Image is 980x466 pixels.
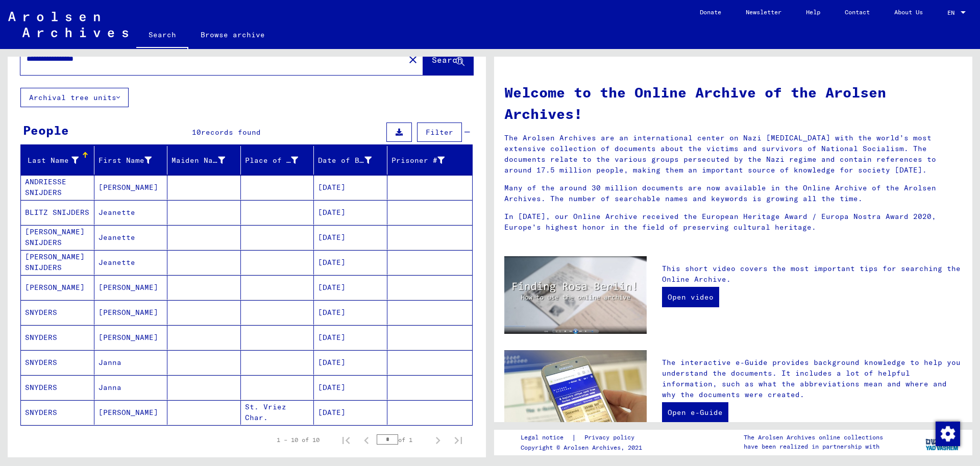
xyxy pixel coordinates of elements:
[201,128,261,137] span: records found
[744,433,883,442] p: The Arolsen Archives online collections
[94,175,168,200] mat-cell: [PERSON_NAME]
[314,200,387,225] mat-cell: [DATE]
[504,82,962,125] h1: Welcome to the Online Archive of the Arolsen Archives!
[94,275,168,300] mat-cell: [PERSON_NAME]
[448,430,469,450] button: Last page
[314,375,387,400] mat-cell: [DATE]
[423,43,473,75] button: Search
[167,146,241,175] mat-header-cell: Maiden Name
[94,250,168,275] mat-cell: Jeanette
[947,9,959,16] span: EN
[417,122,462,142] button: Filter
[94,300,168,325] mat-cell: [PERSON_NAME]
[94,350,168,375] mat-cell: Janna
[314,325,387,350] mat-cell: [DATE]
[314,275,387,300] mat-cell: [DATE]
[245,155,299,166] div: Place of Birth
[314,250,387,275] mat-cell: [DATE]
[21,146,94,175] mat-header-cell: Last Name
[21,325,94,350] mat-cell: SNYDERS
[521,432,572,443] a: Legal notice
[403,49,423,69] button: Clear
[521,443,647,452] p: Copyright © Arolsen Archives, 2021
[318,152,387,168] div: Date of Birth
[21,250,94,275] mat-cell: [PERSON_NAME] SNIJDERS
[171,152,240,168] div: Maiden Name
[94,400,168,425] mat-cell: [PERSON_NAME]
[94,146,168,175] mat-header-cell: First Name
[504,350,647,445] img: eguide.jpg
[744,442,883,451] p: have been realized in partnership with
[391,152,460,168] div: Prisoner #
[314,175,387,200] mat-cell: [DATE]
[504,183,962,204] p: Many of the around 30 million documents are now available in the Online Archive of the Arolsen Ar...
[21,375,94,400] mat-cell: SNYDERS
[314,146,387,175] mat-header-cell: Date of Birth
[504,133,962,176] p: The Arolsen Archives are an international center on Nazi [MEDICAL_DATA] with the world’s most ext...
[21,400,94,425] mat-cell: SNYDERS
[923,429,962,455] img: yv_logo.png
[241,400,314,425] mat-cell: St. Vriez Char.
[192,128,201,137] span: 10
[94,325,168,350] mat-cell: [PERSON_NAME]
[25,152,94,168] div: Last Name
[23,121,69,139] div: People
[99,155,152,166] div: First Name
[171,155,225,166] div: Maiden Name
[936,422,960,446] img: Change consent
[662,263,962,285] p: This short video covers the most important tips for searching the Online Archive.
[277,435,320,445] div: 1 – 10 of 10
[25,155,79,166] div: Last Name
[21,225,94,250] mat-cell: [PERSON_NAME] SNIJDERS
[21,200,94,225] mat-cell: BLITZ SNIJDERS
[521,432,647,443] div: |
[314,350,387,375] mat-cell: [DATE]
[314,400,387,425] mat-cell: [DATE]
[21,175,94,200] mat-cell: ANDRIESSE SNIJDERS
[94,225,168,250] mat-cell: Jeanette
[94,375,168,400] mat-cell: Janna
[21,275,94,300] mat-cell: [PERSON_NAME]
[432,55,462,65] span: Search
[504,256,647,334] img: video.jpg
[21,300,94,325] mat-cell: SNYDERS
[428,430,448,450] button: Next page
[314,225,387,250] mat-cell: [DATE]
[662,357,962,400] p: The interactive e-Guide provides background knowledge to help you understand the documents. It in...
[426,128,453,137] span: Filter
[387,146,473,175] mat-header-cell: Prisoner #
[8,12,128,37] img: Arolsen_neg.svg
[314,300,387,325] mat-cell: [DATE]
[576,432,647,443] a: Privacy policy
[336,430,356,450] button: First page
[504,211,962,233] p: In [DATE], our Online Archive received the European Heritage Award / Europa Nostra Award 2020, Eu...
[318,155,372,166] div: Date of Birth
[20,88,129,107] button: Archival tree units
[94,200,168,225] mat-cell: Jeanette
[21,350,94,375] mat-cell: SNYDERS
[136,22,188,49] a: Search
[99,152,167,168] div: First Name
[241,146,314,175] mat-header-cell: Place of Birth
[662,287,719,307] a: Open video
[188,22,277,47] a: Browse archive
[391,155,445,166] div: Prisoner #
[377,435,428,445] div: of 1
[662,402,728,423] a: Open e-Guide
[245,152,314,168] div: Place of Birth
[356,430,377,450] button: Previous page
[407,54,419,66] mat-icon: close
